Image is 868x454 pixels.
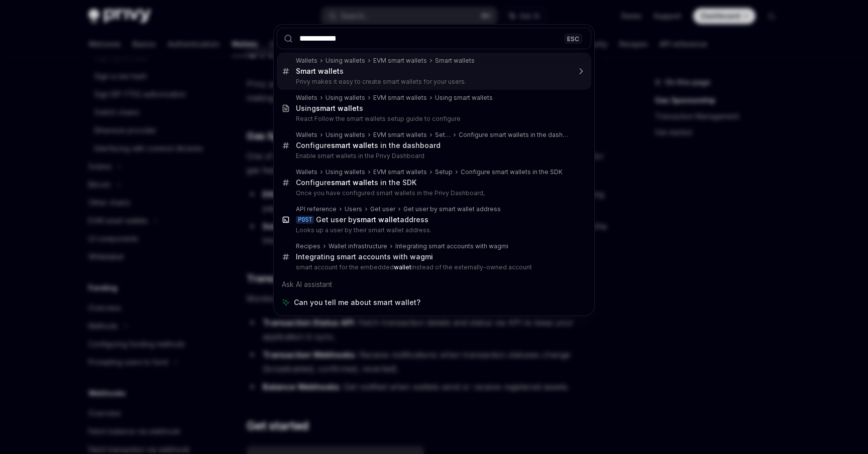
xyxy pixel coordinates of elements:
[373,94,427,102] div: EVM smart wallets
[357,215,400,224] b: smart wallet
[296,205,337,213] div: API reference
[296,263,570,271] p: smart account for the embedded instead of the externally-owned account
[564,33,582,44] div: ESC
[294,297,420,308] span: Can you tell me about smart wallet?
[345,205,362,213] div: Users
[459,131,570,139] div: Configure smart wallets in the dashboard
[394,263,411,271] b: wallet
[331,178,374,187] b: smart wallet
[329,242,387,250] div: Wallet infrastructure
[296,178,416,187] div: Configure s in the SDK
[316,215,428,224] div: Get user by address
[435,168,453,176] div: Setup
[370,205,395,213] div: Get user
[296,78,570,86] p: Privy makes it easy to create smart wallets for your users.
[435,57,475,65] div: Smart wallets
[296,115,570,123] p: React Follow the smart wallets setup guide to configure
[296,168,317,176] div: Wallets
[325,131,365,139] div: Using wallets
[296,67,344,76] div: s
[277,275,591,293] div: Ask AI assistant
[296,189,570,197] p: Once you have configured smart wallets in the Privy Dashboard,
[296,67,340,75] b: Smart wallet
[316,104,359,112] b: smart wallet
[435,94,493,102] div: Using smart wallets
[373,131,427,139] div: EVM smart wallets
[461,168,563,176] div: Configure smart wallets in the SDK
[325,57,365,65] div: Using wallets
[296,141,441,150] div: Configure s in the dashboard
[296,104,363,113] div: Using s
[296,57,317,65] div: Wallets
[296,216,314,224] div: POST
[395,242,508,250] div: Integrating smart accounts with wagmi
[373,168,427,176] div: EVM smart wallets
[403,205,501,213] div: Get user by smart wallet address
[325,168,365,176] div: Using wallets
[296,131,317,139] div: Wallets
[373,57,427,65] div: EVM smart wallets
[435,131,451,139] div: Setup
[325,94,365,102] div: Using wallets
[296,242,320,250] div: Recipes
[296,226,570,234] p: Looks up a user by their smart wallet address.
[296,152,570,160] p: Enable smart wallets in the Privy Dashboard
[296,94,317,102] div: Wallets
[296,252,433,261] div: Integrating smart accounts with wagmi
[331,141,374,149] b: smart wallet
